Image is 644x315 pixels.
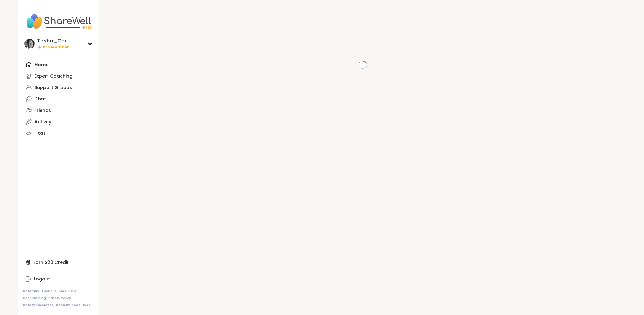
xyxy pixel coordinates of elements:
[48,296,71,300] a: Safety Policy
[35,73,73,80] div: Expert Coaching
[23,10,94,32] img: ShareWell Nav Logo
[41,289,57,293] a: About Us
[24,39,35,49] img: Tasha_Chi
[35,85,72,91] div: Support Groups
[56,303,80,307] a: Redeem Code
[23,296,46,300] a: Host Training
[35,107,51,114] div: Friends
[23,127,94,139] a: Host
[35,96,46,102] div: Chat
[35,130,45,137] div: Host
[23,289,39,293] a: Referrals
[23,93,94,105] a: Chat
[43,45,69,50] span: Pro Member
[23,303,54,307] a: Safety Resources
[83,303,91,307] a: Blog
[68,289,76,293] a: Help
[23,116,94,127] a: Activity
[23,82,94,93] a: Support Groups
[34,276,50,282] div: Logout
[23,70,94,82] a: Expert Coaching
[23,257,94,268] div: Earn $20 Credit
[23,273,94,285] a: Logout
[37,37,69,44] div: Tasha_Chi
[23,105,94,116] a: Friends
[35,119,51,125] div: Activity
[59,289,66,293] a: FAQ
